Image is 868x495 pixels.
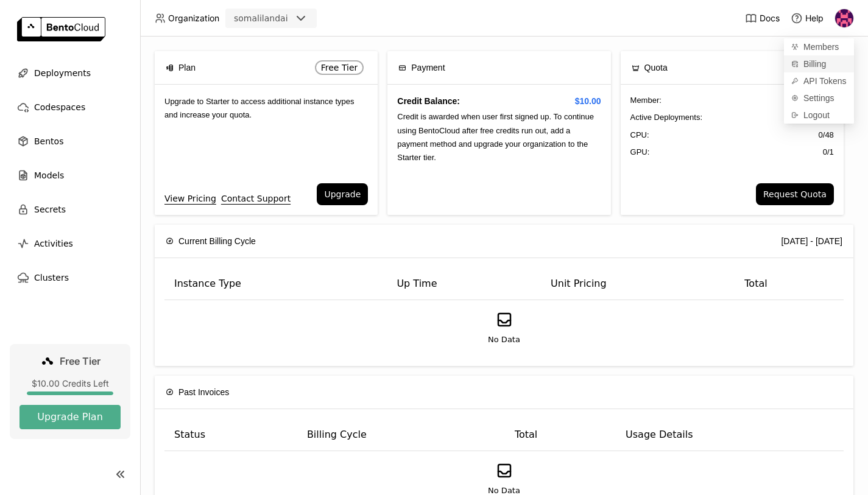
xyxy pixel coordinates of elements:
[781,234,842,248] div: [DATE] - [DATE]
[411,61,445,74] span: Payment
[168,13,219,24] span: Organization
[34,66,91,80] span: Deployments
[803,110,830,121] span: Logout
[541,268,735,300] th: Unit Pricing
[735,268,844,300] th: Total
[164,419,297,451] th: Status
[397,94,601,108] h4: Credit Balance:
[835,9,853,27] img: Angel Chung
[34,236,73,251] span: Activities
[575,94,601,108] span: $10.00
[803,58,826,69] span: Billing
[10,61,130,85] a: Deployments
[630,111,703,124] span: Active Deployments :
[34,270,69,285] span: Clusters
[164,268,387,300] th: Instance Type
[784,38,854,55] a: Members
[784,55,854,72] a: Billing
[34,100,85,114] span: Codespaces
[10,163,130,188] a: Models
[17,17,105,41] img: logo
[630,129,649,141] span: CPU:
[791,12,824,24] div: Help
[644,61,668,74] span: Quota
[784,107,854,124] div: Logout
[760,13,780,24] span: Docs
[784,90,854,107] a: Settings
[803,41,839,52] span: Members
[297,419,505,451] th: Billing Cycle
[803,75,847,86] span: API Tokens
[321,63,358,72] span: Free Tier
[756,183,834,205] button: Request Quota
[234,12,288,24] div: somalilandai
[745,12,780,24] a: Docs
[60,355,101,367] span: Free Tier
[488,334,520,346] span: No Data
[178,385,229,399] span: Past Invoices
[289,13,291,25] input: Selected somalilandai.
[178,234,256,248] span: Current Billing Cycle
[10,95,130,119] a: Codespaces
[34,168,64,183] span: Models
[34,202,66,217] span: Secrets
[630,146,650,158] span: GPU:
[10,344,130,439] a: Free Tier$10.00 Credits LeftUpgrade Plan
[10,265,130,290] a: Clusters
[164,97,354,119] span: Upgrade to Starter to access additional instance types and increase your quota.
[10,231,130,256] a: Activities
[630,94,662,107] span: Member :
[164,192,216,205] a: View Pricing
[387,268,541,300] th: Up Time
[178,61,196,74] span: Plan
[10,129,130,153] a: Bentos
[34,134,63,149] span: Bentos
[819,129,834,141] span: 0 / 48
[505,419,616,451] th: Total
[823,146,834,158] span: 0 / 1
[805,13,824,24] span: Help
[10,197,130,222] a: Secrets
[19,378,121,389] div: $10.00 Credits Left
[803,93,834,104] span: Settings
[317,183,368,205] button: Upgrade
[397,112,594,162] span: Credit is awarded when user first signed up. To continue using BentoCloud after free credits run ...
[19,405,121,429] button: Upgrade Plan
[616,419,844,451] th: Usage Details
[221,192,291,205] a: Contact Support
[784,72,854,90] a: API Tokens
